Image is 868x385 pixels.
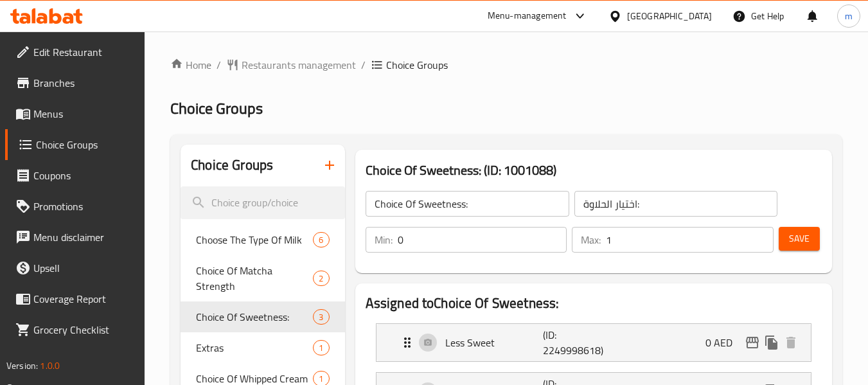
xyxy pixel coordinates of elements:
[313,309,329,325] div: Choices
[217,57,221,73] li: /
[196,263,313,294] span: Choice Of Matcha Strength
[6,357,38,374] span: Version:
[743,333,762,352] button: edit
[5,222,145,253] a: Menu disclaimer
[33,291,135,307] span: Coverage Report
[789,231,810,247] span: Save
[5,283,145,314] a: Coverage Report
[170,94,263,123] span: Choice Groups
[181,255,344,301] div: Choice Of Matcha Strength2
[314,342,328,354] span: 1
[170,57,842,73] nav: breadcrumb
[242,57,356,73] span: Restaurants management
[314,311,328,323] span: 3
[5,160,145,191] a: Coupons
[5,314,145,345] a: Grocery Checklist
[5,37,145,67] a: Edit Restaurant
[314,273,328,285] span: 2
[5,129,145,160] a: Choice Groups
[181,332,344,363] div: Extras1
[33,168,135,183] span: Coupons
[33,322,135,337] span: Grocery Checklist
[40,357,60,374] span: 1.0.0
[33,229,135,245] span: Menu disclaimer
[313,271,329,286] div: Choices
[226,57,356,73] a: Restaurants management
[191,156,273,175] h2: Choice Groups
[196,340,313,355] span: Extras
[33,199,135,214] span: Promotions
[36,137,135,152] span: Choice Groups
[5,67,145,98] a: Branches
[5,253,145,283] a: Upsell
[366,160,822,181] h3: Choice Of Sweetness: (ID: 1001088)
[314,373,328,385] span: 1
[386,57,448,73] span: Choice Groups
[581,232,601,247] p: Max:
[762,333,781,352] button: duplicate
[181,186,344,219] input: search
[196,232,313,247] span: Choose The Type Of Milk
[375,232,393,247] p: Min:
[627,9,712,23] div: [GEOGRAPHIC_DATA]
[366,318,822,367] li: Expand
[779,227,820,251] button: Save
[845,9,853,23] span: m
[33,75,135,91] span: Branches
[5,98,145,129] a: Menus
[33,106,135,121] span: Menus
[445,335,544,350] p: Less Sweet
[33,260,135,276] span: Upsell
[543,327,608,358] p: (ID: 2249998618)
[5,191,145,222] a: Promotions
[33,44,135,60] span: Edit Restaurant
[781,333,801,352] button: delete
[314,234,328,246] span: 6
[361,57,366,73] li: /
[705,335,743,350] p: 0 AED
[181,301,344,332] div: Choice Of Sweetness:3
[376,324,811,361] div: Expand
[196,309,313,325] span: Choice Of Sweetness:
[170,57,211,73] a: Home
[181,224,344,255] div: Choose The Type Of Milk6
[366,294,822,313] h2: Assigned to Choice Of Sweetness:
[488,8,567,24] div: Menu-management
